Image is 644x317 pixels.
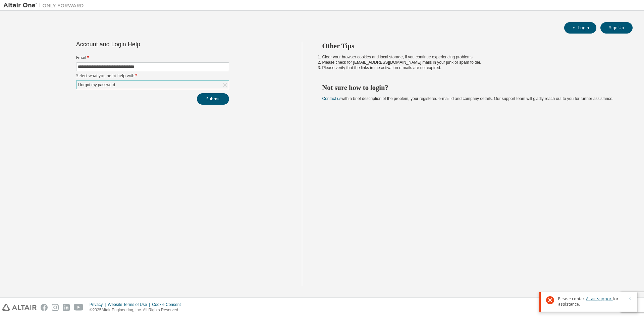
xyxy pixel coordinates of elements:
div: Privacy [90,302,108,307]
div: Website Terms of Use [108,302,152,307]
img: linkedin.svg [63,304,70,311]
img: facebook.svg [41,304,48,311]
div: I forgot my password [77,81,116,89]
li: Please verify that the links in the activation e-mails are not expired. [322,65,621,70]
div: Account and Login Help [76,42,199,47]
img: youtube.svg [74,304,84,311]
li: Please check for [EMAIL_ADDRESS][DOMAIN_NAME] mails in your junk or spam folder. [322,60,621,65]
img: altair_logo.svg [2,304,37,311]
label: Email [76,55,229,60]
h2: Other Tips [322,42,621,50]
a: Contact us [322,96,341,101]
span: with a brief description of the problem, your registered e-mail id and company details. Our suppo... [322,96,613,101]
span: Please contact for assistance. [558,296,624,307]
div: I forgot my password [76,81,229,89]
label: Select what you need help with [76,73,229,78]
h2: Not sure how to login? [322,83,621,92]
img: instagram.svg [52,304,59,311]
div: Cookie Consent [152,302,184,307]
img: Altair One [3,2,87,9]
p: © 2025 Altair Engineering, Inc. All Rights Reserved. [90,307,185,313]
button: Sign Up [600,22,633,34]
li: Clear your browser cookies and local storage, if you continue experiencing problems. [322,54,621,60]
button: Login [564,22,596,34]
button: Submit [197,93,229,105]
a: Altair support [586,296,613,302]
